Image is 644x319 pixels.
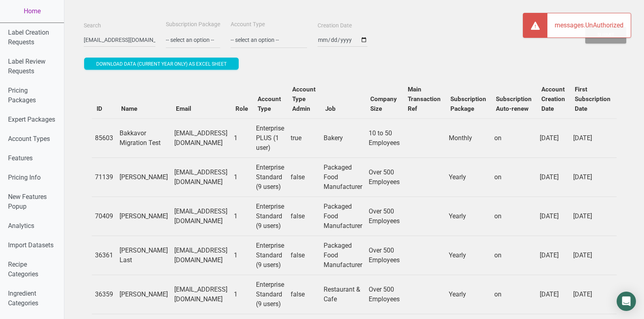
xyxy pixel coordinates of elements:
[116,275,171,314] td: [PERSON_NAME]
[537,118,570,157] td: [DATE]
[231,21,265,29] label: Account Type
[491,157,537,197] td: on
[231,118,253,157] td: 1
[253,275,287,314] td: Enterprise Standard (9 users)
[96,61,227,67] span: Download data (current year only) as excel sheet
[570,157,615,197] td: [DATE]
[287,118,320,157] td: true
[171,118,231,157] td: [EMAIL_ADDRESS][DOMAIN_NAME]
[446,275,491,314] td: Yearly
[365,197,403,236] td: Over 500 Employees
[231,197,253,236] td: 1
[171,157,231,197] td: [EMAIL_ADDRESS][DOMAIN_NAME]
[116,236,171,275] td: [PERSON_NAME] Last
[121,105,137,112] b: Name
[171,197,231,236] td: [EMAIL_ADDRESS][DOMAIN_NAME]
[320,275,365,314] td: Restaurant & Cafe
[365,275,403,314] td: Over 500 Employees
[365,157,403,197] td: Over 500 Employees
[320,157,365,197] td: Packaged Food Manufacturer
[287,236,320,275] td: false
[320,118,365,157] td: Bakery
[537,157,570,197] td: [DATE]
[446,236,491,275] td: Yearly
[116,118,171,157] td: Bakkavor Migration Test
[570,197,615,236] td: [DATE]
[231,275,253,314] td: 1
[84,22,101,30] label: Search
[450,95,486,112] b: Subscription Package
[97,105,102,112] b: ID
[287,197,320,236] td: false
[320,197,365,236] td: Packaged Food Manufacturer
[116,197,171,236] td: [PERSON_NAME]
[570,118,615,157] td: [DATE]
[491,275,537,314] td: on
[92,157,116,197] td: 71139
[446,118,491,157] td: Monthly
[325,105,336,112] b: Job
[253,157,287,197] td: Enterprise Standard (9 users)
[570,275,615,314] td: [DATE]
[320,236,365,275] td: Packaged Food Manufacturer
[408,86,441,112] b: Main Transaction Ref
[92,197,116,236] td: 70409
[253,197,287,236] td: Enterprise Standard (9 users)
[253,118,287,157] td: Enterprise PLUS (1 user)
[370,95,397,112] b: Company Size
[537,275,570,314] td: [DATE]
[496,95,532,112] b: Subscription Auto-renew
[235,105,248,112] b: Role
[253,236,287,275] td: Enterprise Standard (9 users)
[570,236,615,275] td: [DATE]
[617,292,636,311] div: Open Intercom Messenger
[176,105,191,112] b: Email
[365,118,403,157] td: 10 to 50 Employees
[446,197,491,236] td: Yearly
[92,118,116,157] td: 85603
[365,236,403,275] td: Over 500 Employees
[318,22,352,30] label: Creation Date
[292,86,316,112] b: Account Type Admin
[491,197,537,236] td: on
[537,197,570,236] td: [DATE]
[287,157,320,197] td: false
[537,236,570,275] td: [DATE]
[166,21,220,29] label: Subscription Package
[491,236,537,275] td: on
[231,236,253,275] td: 1
[92,275,116,314] td: 36359
[84,58,239,70] button: Download data (current year only) as excel sheet
[491,118,537,157] td: on
[446,157,491,197] td: Yearly
[547,13,631,37] div: messages.UnAuthorized
[541,86,565,112] b: Account Creation Date
[575,86,611,112] b: First Subscription Date
[171,236,231,275] td: [EMAIL_ADDRESS][DOMAIN_NAME]
[171,275,231,314] td: [EMAIL_ADDRESS][DOMAIN_NAME]
[287,275,320,314] td: false
[258,95,281,112] b: Account Type
[92,236,116,275] td: 36361
[231,157,253,197] td: 1
[116,157,171,197] td: [PERSON_NAME]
